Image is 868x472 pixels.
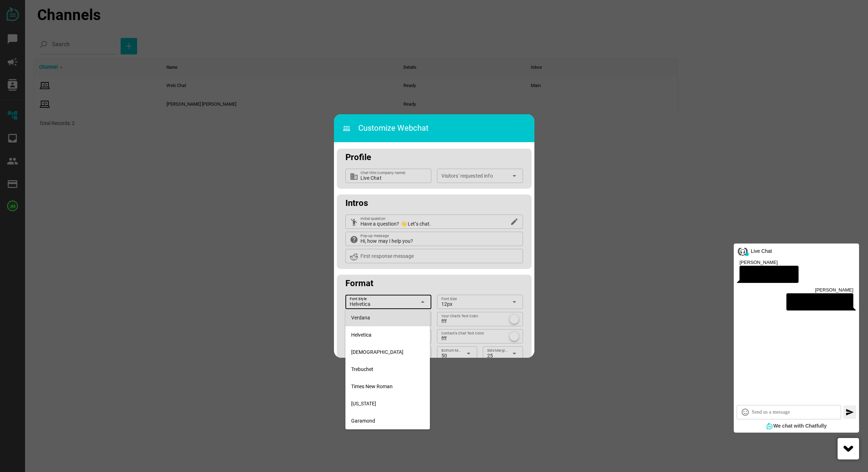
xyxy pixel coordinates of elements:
[740,259,799,266] div: [PERSON_NAME]
[351,315,424,321] div: Verdana
[343,119,534,137] h3: Customize Webchat
[843,405,856,419] button: Send us a messageSend us a message
[741,408,750,416] i: sentiment_satisfied_alt
[360,249,519,263] input: First response message
[418,298,427,306] i: arrow_drop_down
[441,352,447,359] span: 50
[838,438,859,459] div: Live Chat
[360,215,508,229] input: Initial question
[487,352,493,359] span: 25
[351,401,424,407] div: [US_STATE]
[845,245,853,253] i: minimize
[351,366,424,372] div: Trebuchet
[510,349,519,358] i: arrow_drop_down
[360,169,427,183] input: Chat title (company name)
[351,384,424,390] div: Times New Roman
[748,245,848,258] div: Live Chat
[464,349,473,358] i: arrow_drop_down
[350,218,358,227] i: emoji_people
[350,172,358,181] i: business
[789,296,850,302] div: Please, tell me about sales!
[441,329,502,343] input: Contact's Chat Text Color
[441,312,502,326] input: Your Chat's Text Color
[337,149,532,163] div: Profile
[510,172,519,180] i: arrow_drop_down
[337,275,532,289] div: Format
[737,246,748,257] img: 3833155-200.png
[360,232,519,246] input: Pop-up message
[766,423,826,429] a: We chat with Chatfully
[337,194,532,209] div: Intros
[786,286,853,294] div: [PERSON_NAME]
[351,332,424,338] div: Helvetica
[742,269,796,275] div: Hi, how may I help you?
[441,301,453,307] span: 12px
[752,405,837,419] input: Send us a message
[845,408,854,416] i: send
[351,418,424,424] div: Garamond
[350,235,358,244] i: help
[351,349,424,355] div: [DEMOGRAPHIC_DATA]
[350,301,370,307] span: Helvetica
[510,217,519,226] i: edit
[510,298,519,306] i: arrow_drop_down
[773,423,826,429] span: We chat with Chatfully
